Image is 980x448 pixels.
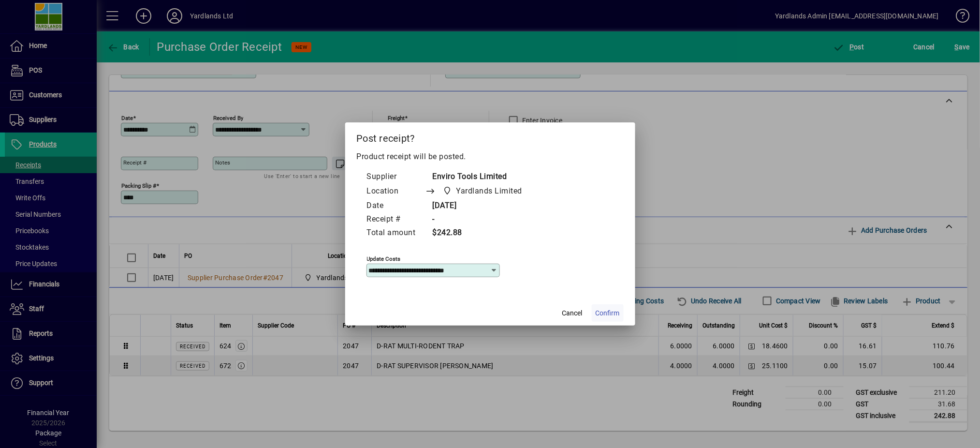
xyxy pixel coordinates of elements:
[425,170,541,184] td: Enviro Tools Limited
[366,213,425,226] td: Receipt #
[440,184,527,198] span: Yardlands Limited
[557,304,588,322] button: Cancel
[425,226,541,240] td: $242.88
[366,184,425,199] td: Location
[425,199,541,213] td: [DATE]
[367,255,401,262] mat-label: Update costs
[562,308,583,318] span: Cancel
[592,304,624,322] button: Confirm
[357,151,624,163] p: Product receipt will be posted.
[366,199,425,213] td: Date
[425,213,541,226] td: -
[366,170,425,184] td: Supplier
[596,308,620,318] span: Confirm
[366,226,425,240] td: Total amount
[345,122,635,150] h2: Post receipt?
[456,185,523,197] span: Yardlands Limited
